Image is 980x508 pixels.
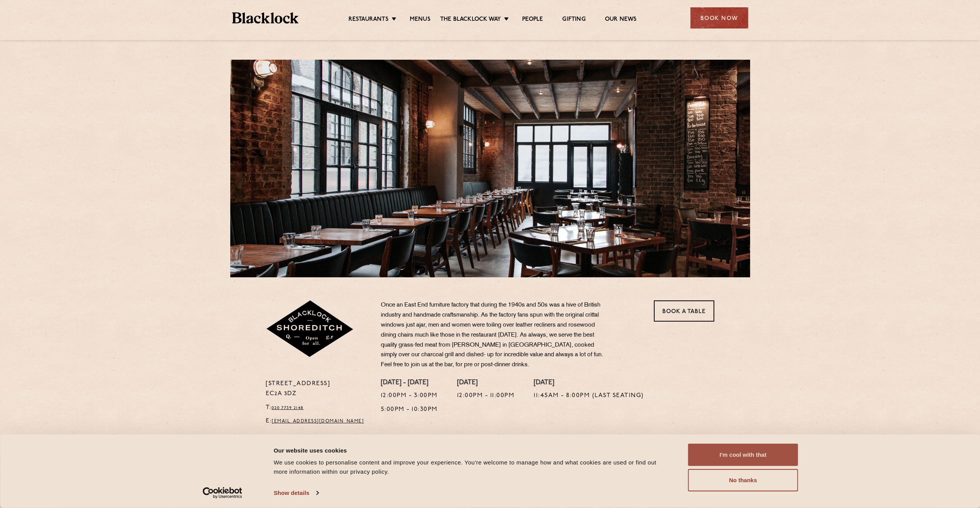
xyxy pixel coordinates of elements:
[440,16,501,24] a: The Blacklock Way
[348,16,389,24] a: Restaurants
[457,391,515,401] p: 12:00pm - 11:00pm
[274,487,318,499] a: Show details
[266,416,369,426] p: E:
[534,379,644,387] h4: [DATE]
[688,444,798,466] button: I'm cool with that
[410,16,431,24] a: Menus
[534,391,644,401] p: 11:45am - 8:00pm (Last seating)
[271,406,304,410] a: 020 7739 2148
[266,379,369,399] p: [STREET_ADDRESS] EC2A 3DZ
[272,419,364,424] a: [EMAIL_ADDRESS][DOMAIN_NAME]
[690,7,748,29] div: Book Now
[688,469,798,491] button: No thanks
[274,458,671,476] div: We use cookies to personalise content and improve your experience. You're welcome to manage how a...
[605,16,637,24] a: Our News
[266,403,369,413] p: T:
[381,405,438,415] p: 5:00pm - 10:30pm
[274,446,671,455] div: Our website uses cookies
[232,12,299,23] img: BL_Textured_Logo-footer-cropped.svg
[381,379,438,387] h4: [DATE] - [DATE]
[654,300,714,322] a: Book a Table
[381,300,608,370] p: Once an East End furniture factory that during the 1940s and 50s was a hive of British industry a...
[189,487,256,499] a: Usercentrics Cookiebot - opens in a new window
[381,391,438,401] p: 12:00pm - 3:00pm
[562,16,585,24] a: Gifting
[266,300,355,358] img: Shoreditch-stamp-v2-default.svg
[457,379,515,387] h4: [DATE]
[522,16,543,24] a: People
